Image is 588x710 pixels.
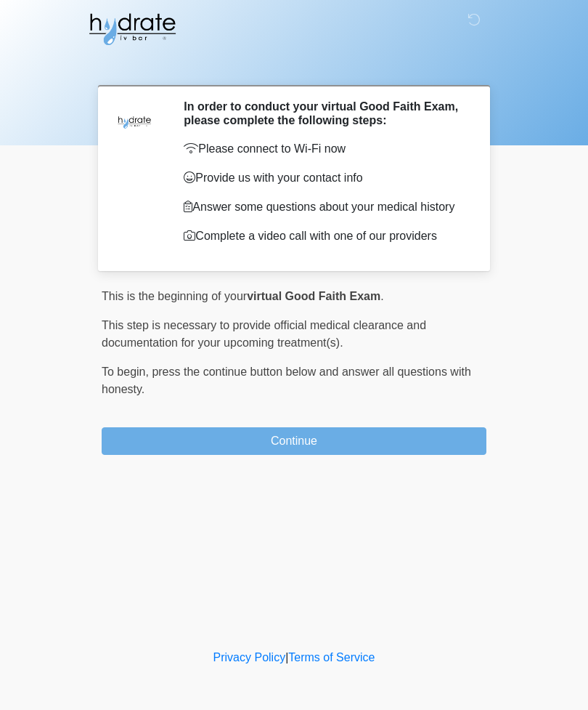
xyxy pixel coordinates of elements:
span: This step is necessary to provide official medical clearance and documentation for your upcoming ... [102,319,426,349]
a: | [285,651,288,663]
strong: virtual Good Faith Exam [247,290,380,302]
h2: In order to conduct your virtual Good Faith Exam, please complete the following steps: [184,100,465,127]
span: press the continue button below and answer all questions with honesty. [102,366,471,395]
span: To begin, [102,366,152,378]
p: Please connect to Wi-Fi now [184,140,465,158]
p: Complete a video call with one of our providers [184,227,465,245]
img: Agent Avatar [113,100,156,143]
h1: ‎ ‎ ‎ [91,52,497,79]
button: Continue [102,427,486,455]
a: Terms of Service [288,651,375,663]
span: . [380,290,383,302]
span: This is the beginning of your [102,290,247,302]
p: Answer some questions about your medical history [184,198,465,216]
p: Provide us with your contact info [184,169,465,187]
img: Hydrate IV Bar - Fort Collins Logo [87,11,177,47]
a: Privacy Policy [213,651,286,663]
